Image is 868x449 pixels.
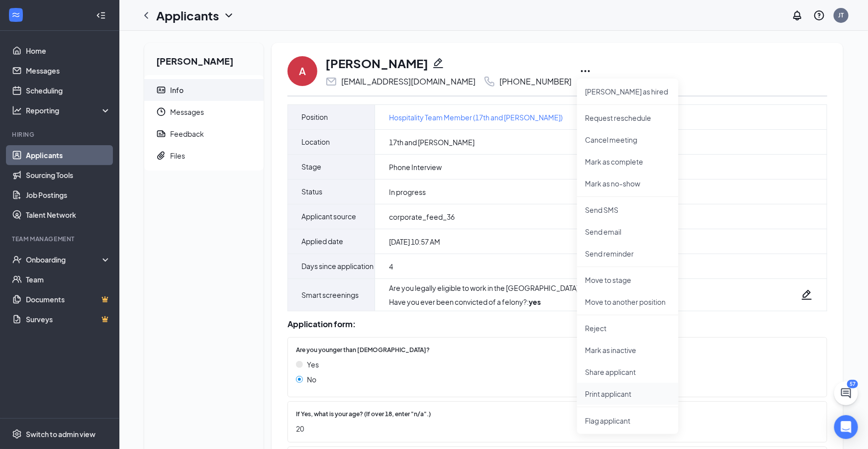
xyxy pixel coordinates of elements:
[144,79,264,101] a: ContactCardInfo
[296,410,431,419] span: If Yes, what is your age? (If over 18, enter "n/a".)
[140,9,152,21] svg: ChevronLeft
[301,180,322,204] span: Status
[26,185,111,205] a: Job Postings
[834,381,858,405] button: ChatActive
[26,289,111,309] a: DocumentsCrown
[12,255,22,265] svg: UserCheck
[156,7,219,24] h1: Applicants
[389,237,440,247] span: [DATE] 10:57 AM
[26,255,102,265] div: Onboarding
[26,205,111,225] a: Talent Network
[585,389,671,399] p: Print applicant
[26,309,111,329] a: SurveysCrown
[26,165,111,185] a: Sourcing Tools
[223,9,235,21] svg: ChevronDown
[26,61,111,81] a: Messages
[26,81,111,100] a: Scheduling
[389,262,393,271] span: 4
[840,387,852,399] svg: ChatActive
[301,105,328,129] span: Position
[585,157,671,167] p: Mark as complete
[12,429,22,439] svg: Settings
[341,77,476,87] div: [EMAIL_ADDRESS][DOMAIN_NAME]
[170,85,184,95] div: Info
[301,229,343,254] span: Applied date
[585,227,671,237] p: Send email
[847,380,858,388] div: 57
[585,113,671,123] p: Request reschedule
[301,204,356,229] span: Applicant source
[26,145,111,165] a: Applicants
[26,41,111,61] a: Home
[288,319,827,329] div: Application form:
[585,323,671,333] p: Reject
[585,87,671,96] p: [PERSON_NAME] as hired
[170,151,185,161] div: Files
[156,85,166,95] svg: ContactCard
[170,101,256,123] span: Messages
[301,254,374,278] span: Days since application
[389,162,442,172] span: Phone Interview
[801,289,813,301] svg: Pencil
[96,10,106,20] svg: Collapse
[12,235,109,243] div: Team Management
[483,76,495,88] svg: Phone
[12,105,22,115] svg: Analysis
[26,269,111,289] a: Team
[585,135,671,145] p: Cancel meeting
[156,151,166,161] svg: Paperclip
[26,429,96,439] div: Switch to admin view
[791,9,803,21] svg: Notifications
[813,9,825,21] svg: QuestionInfo
[389,187,426,197] span: In progress
[325,55,428,72] h1: [PERSON_NAME]
[156,129,166,139] svg: Report
[585,345,671,355] p: Mark as inactive
[585,415,671,426] span: Flag applicant
[839,11,844,19] div: JT
[325,76,337,88] svg: Email
[432,57,444,69] svg: Pencil
[585,205,671,215] p: Send SMS
[389,212,455,222] span: corporate_feed_36
[11,10,21,20] svg: WorkstreamLogo
[296,423,809,434] span: 20
[144,145,264,167] a: PaperclipFiles
[156,107,166,117] svg: Clock
[144,101,264,123] a: ClockMessages
[585,249,671,259] p: Send reminder
[389,137,475,147] span: 17th and [PERSON_NAME]
[579,65,591,77] svg: Ellipses
[585,275,671,285] p: Move to stage
[499,77,572,87] div: [PHONE_NUMBER]
[307,359,319,370] span: Yes
[389,283,596,293] div: Are you legally eligible to work in the [GEOGRAPHIC_DATA]? :
[12,130,109,139] div: Hiring
[585,179,671,188] p: Mark as no-show
[144,43,264,75] h2: [PERSON_NAME]
[585,297,671,307] p: Move to another position
[26,105,111,115] div: Reporting
[296,346,430,355] span: Are you younger than [DEMOGRAPHIC_DATA]?
[299,64,306,78] div: A
[144,123,264,145] a: ReportFeedback
[301,155,321,179] span: Stage
[301,130,330,154] span: Location
[307,374,316,385] span: No
[585,367,671,377] p: Share applicant
[389,297,596,307] div: Have you ever been convicted of a felony? :
[529,297,541,306] strong: yes
[170,129,204,139] div: Feedback
[301,283,359,307] span: Smart screenings
[834,415,858,439] div: Open Intercom Messenger
[389,112,563,123] a: Hospitality Team Member (17th and [PERSON_NAME])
